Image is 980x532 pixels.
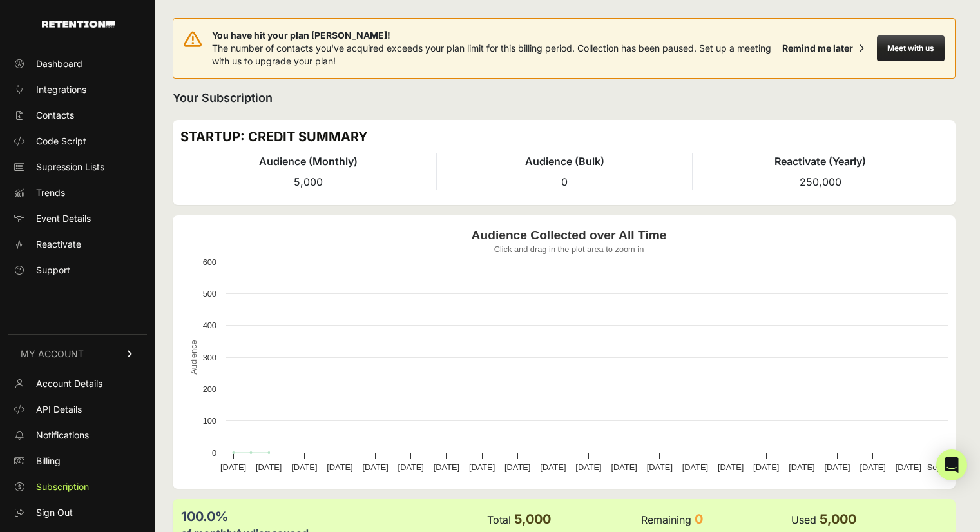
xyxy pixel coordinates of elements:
[641,513,691,526] label: Remaining
[693,153,948,169] h4: Reactivate (Yearly)
[647,462,673,472] text: [DATE]
[777,37,869,60] button: Remind me later
[36,506,73,519] span: Sign Out
[180,223,957,481] svg: Audience Collected over All Time
[753,462,779,472] text: [DATE]
[877,35,945,61] button: Meet with us
[203,257,216,267] text: 600
[8,399,147,420] a: API Details
[189,340,198,374] text: Audience
[8,502,147,523] a: Sign Out
[611,462,637,472] text: [DATE]
[327,462,352,472] text: [DATE]
[36,57,82,70] span: Dashboard
[8,105,147,126] a: Contacts
[936,449,967,480] div: Open Intercom Messenger
[203,384,216,394] text: 200
[180,128,948,146] h3: STARTUP: CREDIT SUMMARY
[8,477,147,497] a: Subscription
[820,511,856,527] span: 5,000
[561,175,568,188] span: 0
[36,377,102,390] span: Account Details
[682,462,708,472] text: [DATE]
[824,462,850,472] text: [DATE]
[42,21,115,28] img: Retention.com
[203,416,216,426] text: 100
[8,451,147,471] a: Billing
[203,320,216,330] text: 400
[291,462,317,472] text: [DATE]
[8,334,147,373] a: MY ACCOUNT
[540,462,566,472] text: [DATE]
[36,238,81,251] span: Reactivate
[789,462,814,472] text: [DATE]
[8,131,147,152] a: Code Script
[800,175,841,188] span: 250,000
[36,455,61,468] span: Billing
[487,513,511,526] label: Total
[8,157,147,177] a: Supression Lists
[791,513,816,526] label: Used
[256,462,282,472] text: [DATE]
[220,462,246,472] text: [DATE]
[695,511,703,527] span: 0
[212,29,777,42] span: You have hit your plan [PERSON_NAME]!
[8,79,147,100] a: Integrations
[21,348,84,360] span: MY ACCOUNT
[36,480,89,493] span: Subscription
[36,212,91,225] span: Event Details
[294,175,323,188] span: 5,000
[36,403,82,416] span: API Details
[434,462,459,472] text: [DATE]
[472,228,667,242] text: Audience Collected over All Time
[437,153,692,169] h4: Audience (Bulk)
[181,507,486,526] div: 100.0%
[398,462,424,472] text: [DATE]
[8,234,147,255] a: Reactivate
[36,83,86,96] span: Integrations
[860,462,886,472] text: [DATE]
[173,89,956,107] h2: Your Subscription
[203,289,216,299] text: 500
[514,511,551,527] span: 5,000
[782,42,853,55] div: Remind me later
[8,425,147,446] a: Notifications
[36,109,74,122] span: Contacts
[362,462,388,472] text: [DATE]
[469,462,495,472] text: [DATE]
[8,54,147,74] a: Dashboard
[203,353,216,362] text: 300
[212,43,771,66] span: The number of contacts you've acquired exceeds your plan limit for this billing period. Collectio...
[36,161,104,173] span: Supression Lists
[8,208,147,229] a: Event Details
[494,244,644,254] text: Click and drag in the plot area to zoom in
[36,264,70,277] span: Support
[718,462,744,472] text: [DATE]
[8,260,147,281] a: Support
[36,186,65,199] span: Trends
[180,153,436,169] h4: Audience (Monthly)
[8,182,147,203] a: Trends
[927,462,950,472] text: Sep…
[212,448,216,458] text: 0
[8,373,147,394] a: Account Details
[896,462,921,472] text: [DATE]
[36,135,86,148] span: Code Script
[36,429,89,442] span: Notifications
[575,462,601,472] text: [DATE]
[504,462,530,472] text: [DATE]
